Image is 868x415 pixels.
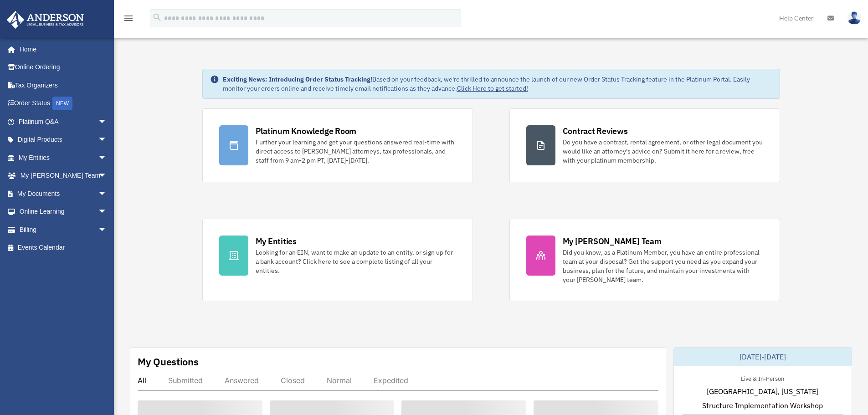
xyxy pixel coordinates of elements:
i: search [152,12,162,22]
div: Answered [225,376,259,385]
div: [DATE]-[DATE] [674,348,852,366]
span: arrow_drop_down [98,113,116,131]
a: My [PERSON_NAME] Teamarrow_drop_down [6,167,121,185]
div: Do you have a contract, rental agreement, or other legal document you would like an attorney's ad... [563,138,763,165]
a: Events Calendar [6,239,121,257]
a: Tax Organizers [6,76,121,94]
a: My Entitiesarrow_drop_down [6,149,121,167]
div: Contract Reviews [563,125,628,137]
span: arrow_drop_down [98,184,116,203]
a: menu [123,16,134,24]
a: Platinum Q&Aarrow_drop_down [6,113,121,131]
a: Order StatusNEW [6,94,121,113]
a: My Documentsarrow_drop_down [6,184,121,203]
span: [GEOGRAPHIC_DATA], [US_STATE] [707,386,818,397]
a: Platinum Knowledge Room Further your learning and get your questions answered real-time with dire... [202,108,473,182]
a: Home [6,40,116,58]
div: My [PERSON_NAME] Team [563,236,662,247]
div: Submitted [168,376,203,385]
a: Contract Reviews Do you have a contract, rental agreement, or other legal document you would like... [509,108,780,182]
span: arrow_drop_down [98,203,116,221]
div: NEW [52,97,72,110]
img: Anderson Advisors Platinum Portal [4,11,87,29]
div: Looking for an EIN, want to make an update to an entity, or sign up for a bank account? Click her... [256,248,456,275]
i: menu [123,13,134,24]
div: Based on your feedback, we're thrilled to announce the launch of our new Order Status Tracking fe... [223,75,772,93]
a: Billingarrow_drop_down [6,220,121,239]
div: Expedited [374,376,408,385]
div: Closed [281,376,305,385]
span: arrow_drop_down [98,149,116,167]
a: Digital Productsarrow_drop_down [6,131,121,149]
div: Did you know, as a Platinum Member, you have an entire professional team at your disposal? Get th... [563,248,763,284]
div: Live & In-Person [734,373,791,383]
span: Structure Implementation Workshop [702,400,823,411]
div: My Entities [256,236,297,247]
div: Platinum Knowledge Room [256,125,357,137]
a: My Entities Looking for an EIN, want to make an update to an entity, or sign up for a bank accoun... [202,219,473,301]
a: My [PERSON_NAME] Team Did you know, as a Platinum Member, you have an entire professional team at... [509,219,780,301]
div: My Questions [138,355,199,369]
div: Normal [327,376,352,385]
img: User Pic [847,11,861,25]
a: Online Learningarrow_drop_down [6,203,121,221]
span: arrow_drop_down [98,131,116,149]
span: arrow_drop_down [98,220,116,239]
a: Click Here to get started! [457,84,528,92]
span: arrow_drop_down [98,167,116,185]
strong: Exciting News: Introducing Order Status Tracking! [223,75,372,83]
div: All [138,376,146,385]
div: Further your learning and get your questions answered real-time with direct access to [PERSON_NAM... [256,138,456,165]
a: Online Ordering [6,58,121,77]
